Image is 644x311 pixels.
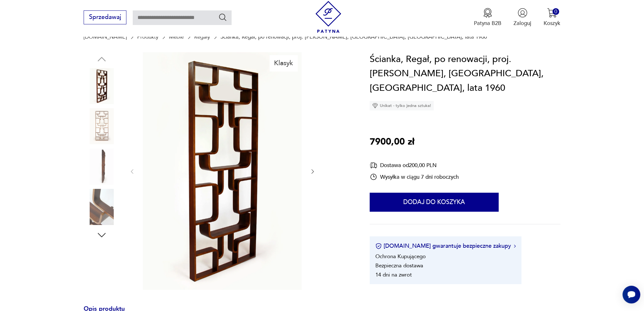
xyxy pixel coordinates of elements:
[84,149,120,185] img: Zdjęcie produktu Ścianka, Regał, po renowacji, proj. Ludvik Volak, Holesov, Czechy, lata 1960
[547,8,557,18] img: Ikona koszyka
[552,8,559,15] div: 0
[370,135,414,149] p: 7900,00 zł
[84,108,120,144] img: Zdjęcie produktu Ścianka, Regał, po renowacji, proj. Ludvik Volak, Holesov, Czechy, lata 1960
[518,8,527,18] img: Ikonka użytkownika
[513,20,531,27] p: Zaloguj
[622,286,640,303] iframe: Smartsupp widget button
[544,8,560,27] button: 0Koszyk
[370,173,459,181] div: Wysyłka w ciągu 7 dni roboczych
[375,262,423,269] li: Bezpieczna dostawa
[375,243,382,249] img: Ikona certyfikatu
[312,1,344,33] img: Patyna - sklep z meblami i dekoracjami vintage
[514,245,516,248] img: Ikona strzałki w prawo
[370,193,499,212] button: Dodaj do koszyka
[270,55,298,71] div: Klasyk
[370,101,434,110] div: Unikat - tylko jedna sztuka!
[143,52,302,290] img: Zdjęcie produktu Ścianka, Regał, po renowacji, proj. Ludvik Volak, Holesov, Czechy, lata 1960
[483,8,493,18] img: Ikona medalu
[84,34,127,40] a: [DOMAIN_NAME]
[474,8,501,27] button: Patyna B2B
[370,161,377,169] img: Ikona dostawy
[474,8,501,27] a: Ikona medaluPatyna B2B
[370,161,459,169] div: Dostawa od 200,00 PLN
[375,253,426,260] li: Ochrona Kupującego
[544,20,560,27] p: Koszyk
[84,15,126,20] a: Sprzedawaj
[375,242,516,250] button: [DOMAIN_NAME] gwarantuje bezpieczne zakupy
[194,34,210,40] a: Regały
[84,189,120,225] img: Zdjęcie produktu Ścianka, Regał, po renowacji, proj. Ludvik Volak, Holesov, Czechy, lata 1960
[84,68,120,104] img: Zdjęcie produktu Ścianka, Regał, po renowacji, proj. Ludvik Volak, Holesov, Czechy, lata 1960
[137,34,158,40] a: Produkty
[218,13,227,22] button: Szukaj
[513,8,531,27] button: Zaloguj
[169,34,184,40] a: Meble
[84,10,126,24] button: Sprzedawaj
[474,20,501,27] p: Patyna B2B
[370,52,560,96] h1: Ścianka, Regał, po renowacji, proj. [PERSON_NAME], [GEOGRAPHIC_DATA], [GEOGRAPHIC_DATA], lata 1960
[375,271,412,278] li: 14 dni na zwrot
[220,34,487,40] p: Ścianka, Regał, po renowacji, proj. [PERSON_NAME], [GEOGRAPHIC_DATA], [GEOGRAPHIC_DATA], lata 1960
[372,103,378,109] img: Ikona diamentu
